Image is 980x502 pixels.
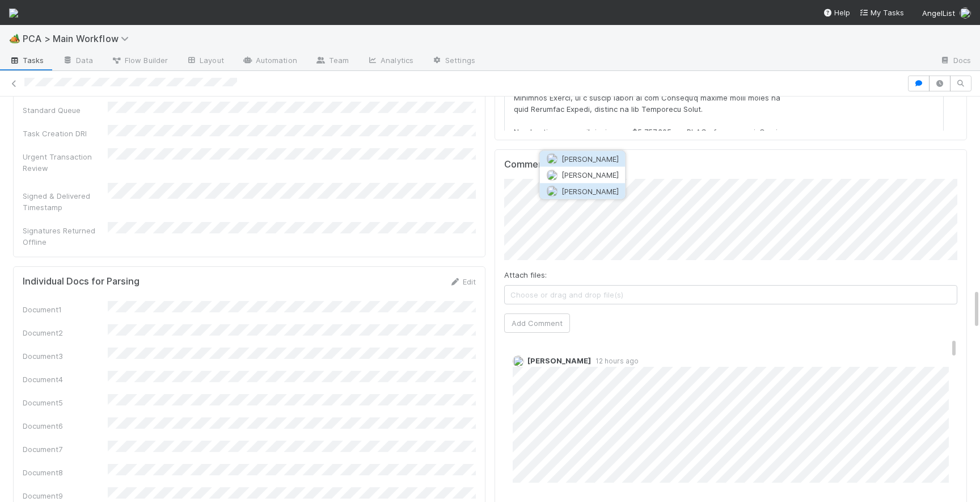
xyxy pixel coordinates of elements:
[449,277,476,286] a: Edit
[540,183,626,199] button: [PERSON_NAME]
[561,154,619,164] span: [PERSON_NAME]
[859,8,904,17] span: My Tasks
[931,52,980,70] a: Docs
[23,327,108,338] div: Document2
[23,190,108,213] div: Signed & Delivered Timestamp
[527,356,591,365] span: [PERSON_NAME]
[823,7,850,18] div: Help
[547,169,558,181] img: avatar_60d9c2d4-5636-42bf-bfcd-7078767691ab.png
[540,151,626,167] button: [PERSON_NAME]
[306,52,358,70] a: Team
[177,52,233,70] a: Layout
[922,9,955,18] span: AngelList
[504,269,547,281] label: Attach files:
[9,34,20,43] span: 🏕️
[102,52,177,70] a: Flow Builder
[53,52,102,70] a: Data
[505,286,957,304] span: Choose or drag and drop file(s)
[591,357,639,365] span: 12 hours ago
[960,7,971,19] img: avatar_ba0ef937-97b0-4cb1-a734-c46f876909ef.png
[111,55,168,66] span: Flow Builder
[23,397,108,408] div: Document5
[23,304,108,315] div: Document1
[23,374,108,385] div: Document4
[358,52,423,70] a: Analytics
[423,52,484,70] a: Settings
[561,186,619,195] span: [PERSON_NAME]
[540,167,626,183] button: [PERSON_NAME]
[504,313,570,333] button: Add Comment
[9,9,18,18] img: logo-inverted-e16ddd16eac7371096b0.svg
[23,350,108,362] div: Document3
[23,225,108,248] div: Signatures Returned Offline
[547,186,558,197] img: avatar_dd78c015-5c19-403d-b5d7-976f9c2ba6b3.png
[504,159,957,170] h5: Comments
[233,52,306,70] a: Automation
[547,153,558,165] img: avatar_8d06466b-a936-4205-8f52-b0cc03e2a179.png
[23,420,108,432] div: Document6
[513,355,524,367] img: avatar_dd78c015-5c19-403d-b5d7-976f9c2ba6b3.png
[23,33,134,44] span: PCA > Main Workflow
[859,7,904,18] a: My Tasks
[23,467,108,478] div: Document8
[9,55,44,66] span: Tasks
[23,104,108,116] div: Standard Queue
[23,490,108,501] div: Document9
[23,151,108,174] div: Urgent Transaction Review
[561,170,619,179] span: [PERSON_NAME]
[23,444,108,455] div: Document7
[23,276,140,287] h5: Individual Docs for Parsing
[23,128,108,139] div: Task Creation DRI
